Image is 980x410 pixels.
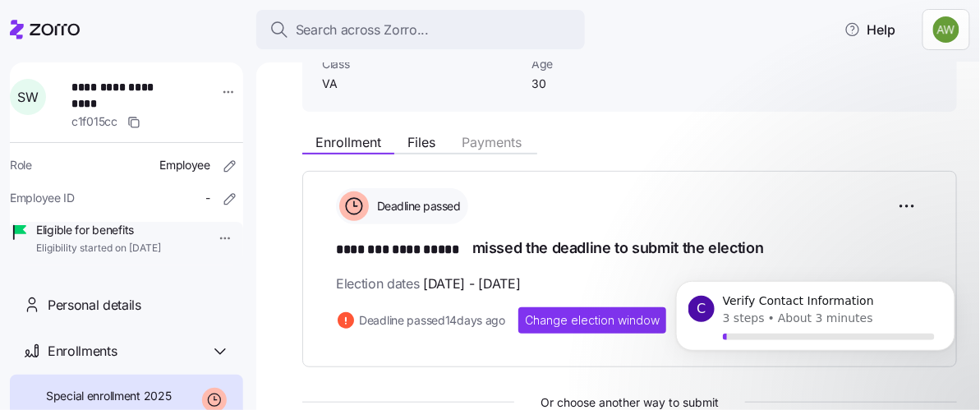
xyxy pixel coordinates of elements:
[423,274,520,294] span: [DATE] - [DATE]
[462,136,522,149] span: Payments
[525,312,660,329] span: Change election window
[36,242,161,256] span: Eligibility started on [DATE]
[531,76,675,92] span: 30
[322,56,518,72] span: Class
[48,295,141,316] span: Personal details
[48,341,117,362] span: Enrollments
[256,10,585,49] button: Search across Zorro...
[336,274,520,294] span: Election dates
[17,90,38,104] span: S W
[205,190,210,206] span: -
[159,157,210,173] span: Employee
[518,307,666,334] button: Change election window
[651,262,980,402] iframe: Intercom notifications message
[844,20,896,39] span: Help
[531,56,675,72] span: Age
[10,157,32,173] span: Role
[46,388,172,404] span: Special enrollment 2025
[315,136,381,149] span: Enrollment
[322,76,518,92] span: VA
[407,136,435,149] span: Files
[933,16,959,43] img: 187a7125535df60c6aafd4bbd4ff0edb
[36,222,161,238] span: Eligible for benefits
[372,198,461,214] span: Deadline passed
[336,237,923,260] h1: missed the deadline to submit the election
[296,20,429,40] span: Search across Zorro...
[71,113,117,130] span: c1f015cc
[359,312,505,329] span: Deadline passed 14 days ago
[831,13,909,46] button: Help
[10,190,75,206] span: Employee ID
